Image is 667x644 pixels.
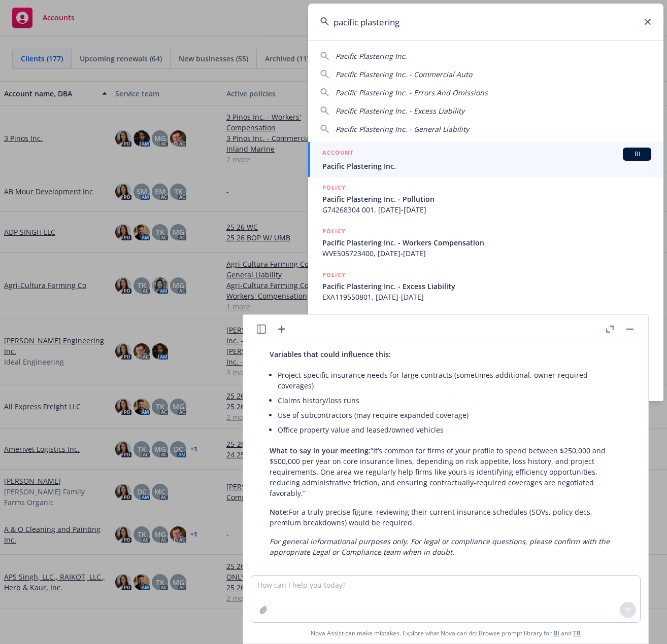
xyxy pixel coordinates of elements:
span: Pacific Plastering Inc. - Excess Liability [336,106,464,116]
span: Pacific Plastering Inc. [336,51,407,61]
a: BI [553,629,559,637]
span: Pacific Plastering Inc. [322,161,651,171]
span: G74268304 001, [DATE]-[DATE] [322,204,651,215]
span: Pacific Plastering Inc. - Workers Compensation [322,237,651,248]
h5: POLICY [322,226,346,236]
a: POLICYPacific Plastering Inc. - Workers CompensationWVE505723400, [DATE]-[DATE] [308,221,663,264]
em: For general informational purposes only. For legal or compliance questions, please confirm with t... [270,536,610,557]
span: Pacific Plastering Inc. - Pollution [322,194,651,204]
span: WVE505723400, [DATE]-[DATE] [322,248,651,259]
a: POLICYPacific Plastering Inc. - Excess LiabilityEXA1195508 00, [DATE]-[DATE] [308,308,663,351]
span: Pacific Plastering Inc. - Errors And Omissions [336,88,488,97]
span: Pacific Plastering Inc. - Excess Liability [322,281,651,292]
span: Pacific Plastering Inc. - General Liability [336,124,469,134]
span: What to say in your meeting: [270,446,371,455]
p: “It’s common for firms of your profile to spend between $250,000 and $500,000 per year on core in... [270,445,622,498]
a: TR [573,629,581,637]
span: Nova Assist can make mistakes. Explore what Nova can do: Browse prompt library for and [247,623,644,643]
input: Search... [308,4,663,40]
a: ACCOUNTBIPacific Plastering Inc. [308,142,663,177]
span: Note: [270,507,289,517]
a: POLICYPacific Plastering Inc. - Excess LiabilityEXA119550801, [DATE]-[DATE] [308,264,663,308]
a: POLICYPacific Plastering Inc. - PollutionG74268304 001, [DATE]-[DATE] [308,177,663,221]
p: For a truly precise figure, reviewing their current insurance schedules (SOVs, policy decs, premi... [270,507,622,528]
li: Office property value and leased/owned vehicles [278,422,622,437]
h5: ACCOUNT [322,148,353,160]
li: Project-specific insurance needs for large contracts (sometimes additional, owner-required covera... [278,368,622,393]
li: Claims history/loss runs [278,393,622,408]
span: Variables that could influence this: [270,349,391,359]
h5: POLICY [322,270,346,280]
h5: POLICY [322,183,346,193]
span: EXA119550801, [DATE]-[DATE] [322,292,651,302]
h5: POLICY [322,313,346,324]
li: Use of subcontractors (may require expanded coverage) [278,408,622,422]
span: Pacific Plastering Inc. - Commercial Auto [336,69,472,79]
span: BI [627,150,647,159]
